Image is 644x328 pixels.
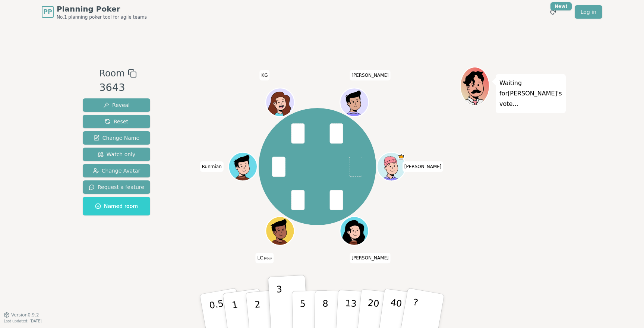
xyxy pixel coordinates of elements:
[99,80,136,95] div: 3643
[402,161,443,172] span: Click to change your name
[83,197,150,215] button: Named room
[57,4,147,14] span: Planning Poker
[550,2,572,10] div: New!
[575,5,602,19] a: Log in
[259,70,269,81] span: Click to change your name
[499,78,562,109] p: Waiting for [PERSON_NAME] 's vote...
[83,148,150,161] button: Watch only
[94,134,139,142] span: Change Name
[83,98,150,112] button: Reveal
[57,14,147,20] span: No.1 planning poker tool for agile teams
[350,70,391,81] span: Click to change your name
[546,5,560,19] button: New!
[350,253,391,263] span: Click to change your name
[99,67,124,80] span: Room
[83,180,150,194] button: Request a feature
[200,161,224,172] span: Click to change your name
[267,218,294,245] button: Click to change your avatar
[103,101,130,109] span: Reveal
[95,202,138,210] span: Named room
[98,151,136,158] span: Watch only
[276,284,284,325] p: 3
[42,4,147,20] a: PPPlanning PokerNo.1 planning poker tool for agile teams
[256,253,274,263] span: Click to change your name
[263,257,272,260] span: (you)
[4,312,39,318] button: Version0.9.2
[83,131,150,145] button: Change Name
[398,153,405,160] span: Alice is the host
[105,118,128,125] span: Reset
[83,164,150,177] button: Change Avatar
[43,7,52,16] span: PP
[93,167,141,174] span: Change Avatar
[11,312,39,318] span: Version 0.9.2
[89,183,144,191] span: Request a feature
[83,115,150,128] button: Reset
[4,319,42,323] span: Last updated: [DATE]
